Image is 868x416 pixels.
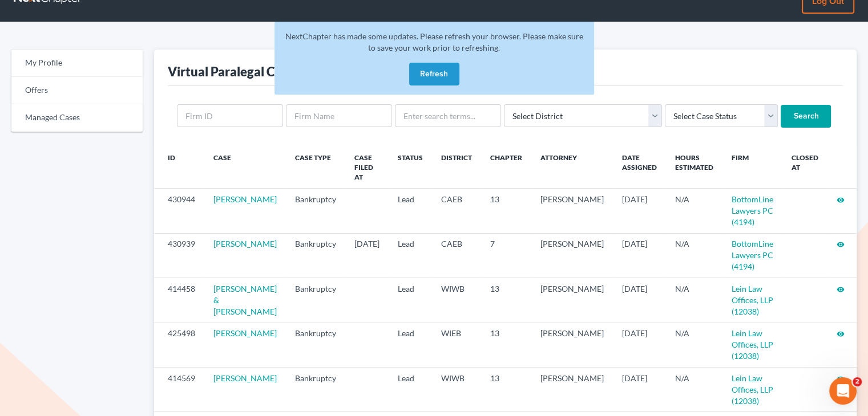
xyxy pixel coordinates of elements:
td: Lead [389,189,432,233]
a: visibility [837,284,845,293]
iframe: Intercom live chat [829,377,857,405]
span: 2 [853,377,862,386]
td: [DATE] [613,189,666,233]
a: [PERSON_NAME] [213,239,277,248]
a: visibility [837,239,845,248]
div: Virtual Paralegal Cases [168,63,300,80]
td: Bankruptcy [286,368,345,412]
a: Managed Cases [11,104,143,132]
td: N/A [666,189,722,233]
td: 13 [481,189,531,233]
a: Lein Law Offices, LLP (12038) [732,373,773,406]
td: 430944 [154,189,204,233]
td: Bankruptcy [286,323,345,367]
td: 414569 [154,368,204,412]
td: [PERSON_NAME] [531,368,613,412]
th: Closed at [782,146,827,189]
th: Case [204,146,286,189]
td: WIEB [432,323,481,367]
td: [DATE] [345,233,389,278]
td: [PERSON_NAME] [531,233,613,278]
td: WIWB [432,278,481,323]
a: Lein Law Offices, LLP (12038) [732,328,773,361]
a: visibility [837,194,845,204]
input: Firm Name [286,104,392,127]
i: visibility [837,375,845,383]
a: [PERSON_NAME] [213,328,277,338]
a: Lein Law Offices, LLP (12038) [732,284,773,316]
td: 425498 [154,323,204,367]
td: 13 [481,368,531,412]
td: [PERSON_NAME] [531,189,613,233]
a: My Profile [11,50,143,77]
input: Search [781,105,831,128]
th: Case Filed At [345,146,389,189]
i: visibility [837,240,845,248]
td: [DATE] [613,278,666,323]
th: Hours Estimated [666,146,722,189]
i: visibility [837,196,845,204]
td: 13 [481,278,531,323]
input: Firm ID [177,104,283,127]
th: Chapter [481,146,531,189]
td: 13 [481,323,531,367]
td: 430939 [154,233,204,278]
a: Offers [11,77,143,104]
span: NextChapter has made some updates. Please refresh your browser. Please make sure to save your wor... [285,31,583,52]
td: CAEB [432,233,481,278]
td: Bankruptcy [286,233,345,278]
td: N/A [666,233,722,278]
th: District [432,146,481,189]
a: visibility [837,373,845,383]
a: [PERSON_NAME] [213,373,277,383]
td: Lead [389,278,432,323]
td: 7 [481,233,531,278]
td: Bankruptcy [286,278,345,323]
td: N/A [666,278,722,323]
td: [DATE] [613,323,666,367]
th: Date Assigned [613,146,666,189]
td: Lead [389,323,432,367]
button: Refresh [409,63,459,85]
td: 414458 [154,278,204,323]
i: visibility [837,286,845,293]
td: Bankruptcy [286,189,345,233]
a: BottomLine Lawyers PC (4194) [732,194,773,227]
a: BottomLine Lawyers PC (4194) [732,239,773,271]
i: visibility [837,330,845,338]
a: [PERSON_NAME] [213,194,277,204]
input: Enter search terms... [395,104,501,127]
th: Case Type [286,146,345,189]
td: N/A [666,323,722,367]
th: ID [154,146,204,189]
td: [PERSON_NAME] [531,323,613,367]
a: visibility [837,328,845,338]
td: [PERSON_NAME] [531,278,613,323]
a: [PERSON_NAME] & [PERSON_NAME] [213,284,277,316]
td: CAEB [432,189,481,233]
td: Lead [389,368,432,412]
td: WIWB [432,368,481,412]
td: [DATE] [613,368,666,412]
th: Attorney [531,146,613,189]
th: Status [389,146,432,189]
td: N/A [666,368,722,412]
td: Lead [389,233,432,278]
th: Firm [722,146,782,189]
td: [DATE] [613,233,666,278]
